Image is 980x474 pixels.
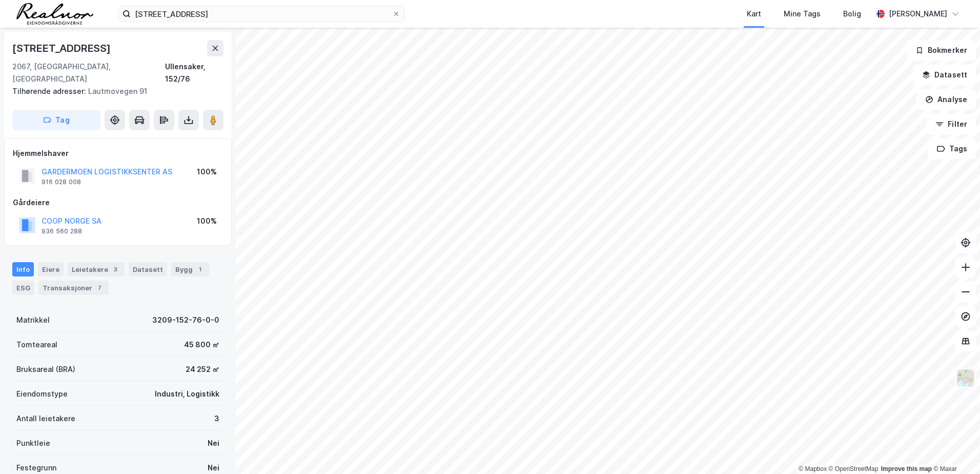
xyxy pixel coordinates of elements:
iframe: Chat Widget [929,425,980,474]
div: 100% [197,215,217,227]
button: Tag [12,110,100,130]
div: ESG [12,281,34,295]
div: Info [12,262,34,276]
div: 24 252 ㎡ [186,363,219,376]
button: Tags [928,139,976,159]
div: Nei [208,462,219,474]
a: Mapbox [799,465,827,472]
div: 916 028 008 [42,178,81,186]
div: Antall leietakere [16,412,75,425]
img: Z [956,368,975,388]
button: Datasett [913,65,976,85]
div: [PERSON_NAME] [889,8,947,20]
div: Eiendomstype [16,388,68,400]
div: Bygg [171,262,209,276]
input: Søk på adresse, matrikkel, gårdeiere, leietakere eller personer [131,6,392,22]
div: 3209-152-76-0-0 [152,314,219,326]
div: Lautmovegen 91 [12,85,215,97]
div: Matrikkel [16,314,50,326]
img: realnor-logo.934646d98de889bb5806.png [16,3,93,25]
div: Hjemmelshaver [13,147,223,160]
div: 1 [195,264,205,274]
div: Leietakere [68,262,125,276]
div: Bruksareal (BRA) [16,363,75,376]
div: 3 [214,412,219,425]
a: OpenStreetMap [829,465,879,472]
div: Kontrollprogram for chat [929,425,980,474]
div: 3 [110,264,120,274]
a: Improve this map [881,465,932,472]
div: 100% [197,166,217,178]
div: Punktleie [16,437,50,449]
div: 936 560 288 [42,227,82,235]
div: Nei [208,437,219,449]
div: Bolig [843,8,861,20]
div: 7 [94,283,105,293]
div: Kart [747,8,761,20]
button: Bokmerker [907,40,976,61]
div: Tomteareal [16,339,57,351]
span: Tilhørende adresser: [12,87,88,95]
div: Transaksjoner [38,281,109,295]
div: Mine Tags [784,8,821,20]
div: Gårdeiere [13,196,223,209]
button: Analyse [916,89,976,110]
div: Datasett [129,262,167,276]
div: Ullensaker, 152/76 [165,61,223,85]
div: Festegrunn [16,462,56,474]
div: 45 800 ㎡ [184,339,219,351]
button: Filter [927,114,976,134]
div: 2067, [GEOGRAPHIC_DATA], [GEOGRAPHIC_DATA] [12,61,165,85]
div: Industri, Logistikk [155,388,219,400]
div: [STREET_ADDRESS] [12,40,113,56]
div: Eiere [38,262,64,276]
